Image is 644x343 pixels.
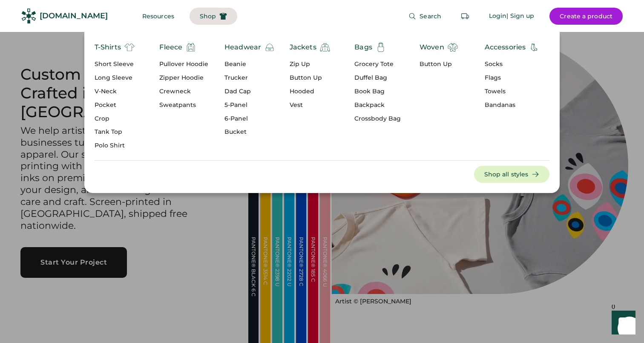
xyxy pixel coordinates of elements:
button: Retrieve an order [457,8,474,25]
div: Pocket [95,101,135,110]
div: Button Up [290,74,330,82]
div: Trucker [224,74,275,82]
div: Jackets [290,42,316,52]
div: Polo Shirt [95,141,135,150]
div: Flags [485,74,540,82]
div: Duffel Bag [354,74,401,82]
img: t-shirt%20%282%29.svg [124,42,135,52]
div: Beanie [224,60,275,69]
img: Rendered Logo - Screens [21,9,36,23]
button: Shop [190,8,237,25]
button: Shop all styles [474,166,550,183]
div: Zip Up [290,60,330,69]
div: Vest [290,101,330,110]
div: Dad Cap [224,87,275,96]
div: Woven [420,42,444,52]
div: Crossbody Bag [354,115,401,123]
div: Towels [485,87,540,96]
div: [DOMAIN_NAME] [40,11,108,21]
div: V-Neck [95,87,135,96]
span: Shop [200,13,216,19]
div: Fleece [159,42,182,52]
img: accessories-ab-01.svg [529,42,539,52]
div: | Sign up [506,12,534,20]
button: Search [398,8,451,25]
div: Book Bag [354,87,401,96]
div: Headwear [224,42,261,52]
div: T-Shirts [95,42,121,52]
div: Socks [485,60,540,69]
div: Hooded [290,87,330,96]
div: Long Sleeve [95,74,135,82]
div: Backpack [354,101,401,110]
div: Sweatpants [159,101,208,110]
div: Pullover Hoodie [159,60,208,69]
div: Bucket [224,128,275,136]
img: Totebag-01.svg [376,42,386,52]
img: shirt.svg [448,42,458,52]
span: Search [420,13,441,19]
div: Accessories [485,42,526,52]
iframe: Front Chat [604,305,640,341]
div: Grocery Tote [354,60,401,69]
div: Bandanas [485,101,540,110]
div: Login [489,12,507,20]
img: beanie.svg [264,42,275,52]
div: 5-Panel [224,101,275,110]
div: Short Sleeve [95,60,135,69]
div: Crop [95,115,135,123]
div: Crewneck [159,87,208,96]
div: Tank Top [95,128,135,136]
div: Zipper Hoodie [159,74,208,82]
img: hoodie.svg [186,42,196,52]
button: Create a product [549,8,623,25]
button: Resources [132,8,184,25]
div: 6-Panel [224,115,275,123]
div: Button Up [420,60,458,69]
div: Bags [354,42,372,52]
img: jacket%20%281%29.svg [320,42,330,52]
